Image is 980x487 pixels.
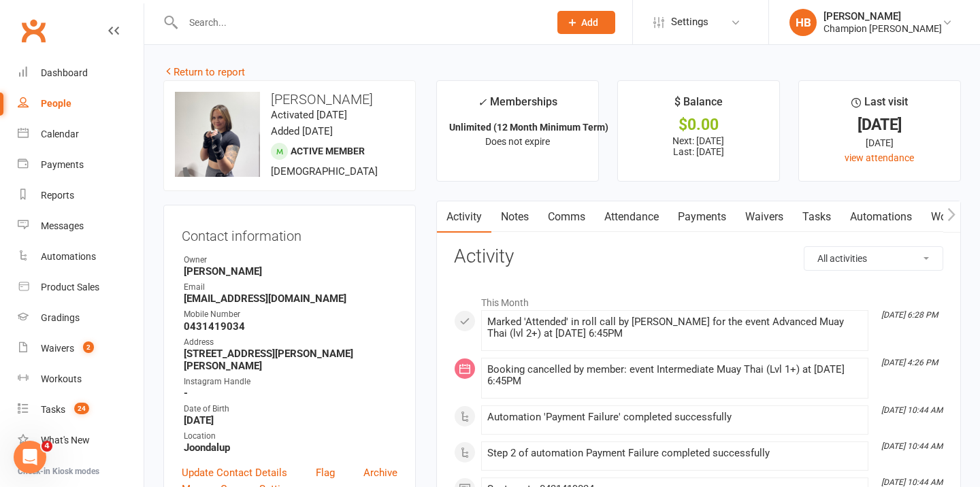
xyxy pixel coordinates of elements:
[41,159,84,170] div: Payments
[881,358,938,367] i: [DATE] 4:26 PM
[41,67,88,78] div: Dashboard
[845,152,914,163] a: view attendance
[184,430,397,443] div: Location
[184,281,397,294] div: Email
[668,201,736,233] a: Payments
[41,404,65,415] div: Tasks
[42,441,52,452] span: 4
[184,403,397,416] div: Date of Birth
[671,7,708,37] span: Settings
[18,211,144,241] a: Messages
[184,375,397,388] div: Instagram Handle
[184,308,397,321] div: Mobile Number
[736,201,793,233] a: Waivers
[41,435,90,446] div: What's New
[18,303,144,333] a: Gradings
[454,246,943,267] h3: Activity
[271,109,347,121] time: Activated [DATE]
[182,223,397,244] h3: Contact information
[184,414,397,426] strong: [DATE]
[491,201,538,233] a: Notes
[881,441,943,451] i: [DATE] 10:44 AM
[184,292,397,305] strong: [EMAIL_ADDRESS][DOMAIN_NAME]
[14,441,46,473] iframe: Intercom live chat
[557,11,615,34] button: Add
[630,135,767,157] p: Next: [DATE] Last: [DATE]
[41,312,80,323] div: Gradings
[41,251,96,262] div: Automations
[18,180,144,211] a: Reports
[487,412,862,423] div: Automation 'Payment Failure' completed successfully
[18,119,144,150] a: Calendar
[487,316,862,339] div: Marked 'Attended' in roll call by [PERSON_NAME] for the event Advanced Muay Thai (lvl 2+) at [DAT...
[41,373,82,384] div: Workouts
[175,92,260,177] img: image1656579426.png
[184,265,397,278] strong: [PERSON_NAME]
[823,10,942,22] div: [PERSON_NAME]
[271,125,333,137] time: Added [DATE]
[184,348,397,372] strong: [STREET_ADDRESS][PERSON_NAME][PERSON_NAME]
[881,310,938,320] i: [DATE] 6:28 PM
[16,14,50,48] a: Clubworx
[437,201,491,233] a: Activity
[581,17,598,28] span: Add
[674,93,723,118] div: $ Balance
[184,320,397,333] strong: 0431419034
[851,93,908,118] div: Last visit
[881,477,943,487] i: [DATE] 10:44 AM
[41,220,84,231] div: Messages
[41,282,99,292] div: Product Sales
[789,9,817,36] div: HB
[271,165,378,178] span: [DEMOGRAPHIC_DATA]
[41,343,74,354] div: Waivers
[74,403,89,414] span: 24
[41,129,79,139] div: Calendar
[18,88,144,119] a: People
[487,448,862,459] div: Step 2 of automation Payment Failure completed successfully
[18,58,144,88] a: Dashboard
[811,135,948,150] div: [DATE]
[316,465,335,481] a: Flag
[18,150,144,180] a: Payments
[18,241,144,272] a: Automations
[478,93,557,118] div: Memberships
[630,118,767,132] div: $0.00
[41,190,74,201] div: Reports
[163,66,245,78] a: Return to report
[881,405,943,415] i: [DATE] 10:44 AM
[41,98,71,109] div: People
[291,146,365,156] span: Active member
[182,465,287,481] a: Update Contact Details
[184,336,397,349] div: Address
[793,201,840,233] a: Tasks
[18,425,144,456] a: What's New
[18,272,144,303] a: Product Sales
[18,364,144,394] a: Workouts
[840,201,921,233] a: Automations
[454,288,943,310] li: This Month
[363,465,397,481] a: Archive
[487,364,862,387] div: Booking cancelled by member: event Intermediate Muay Thai (Lvl 1+) at [DATE] 6:45PM
[449,122,608,133] strong: Unlimited (12 Month Minimum Term)
[184,254,397,267] div: Owner
[18,394,144,425] a: Tasks 24
[184,441,397,454] strong: Joondalup
[595,201,668,233] a: Attendance
[478,96,487,109] i: ✓
[179,13,540,32] input: Search...
[83,341,94,353] span: 2
[811,118,948,132] div: [DATE]
[184,387,397,399] strong: -
[823,22,942,35] div: Champion [PERSON_NAME]
[175,92,404,107] h3: [PERSON_NAME]
[485,136,550,147] span: Does not expire
[538,201,595,233] a: Comms
[18,333,144,364] a: Waivers 2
